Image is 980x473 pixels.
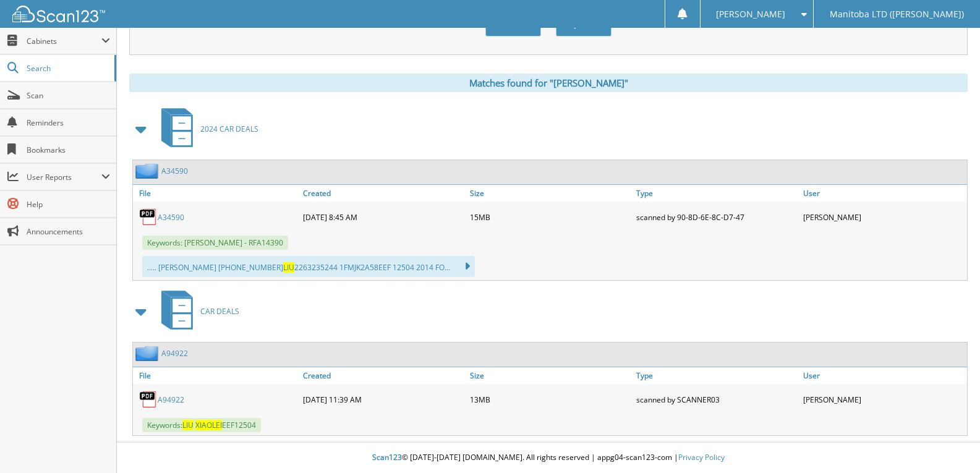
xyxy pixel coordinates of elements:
[27,117,110,128] span: Reminders
[300,367,467,384] a: Created
[678,452,725,462] a: Privacy Policy
[300,185,467,202] a: Created
[158,394,184,405] a: A94922
[161,166,188,176] a: A34590
[27,90,110,101] span: Scan
[467,185,634,202] a: Size
[133,185,300,202] a: File
[27,145,110,155] span: Bookmarks
[142,418,261,432] span: Keywords: EEF12504
[27,226,110,237] span: Announcements
[129,74,968,92] div: Matches found for "[PERSON_NAME]"
[117,443,980,473] div: © [DATE]-[DATE] [DOMAIN_NAME]. All rights reserved | appg04-scan123-com |
[142,256,475,277] div: ..... [PERSON_NAME] [PHONE_NUMBER] 2263235244 1FMJK2A58EEF 12504 2014 FO...
[918,414,980,473] iframe: Chat Widget
[716,11,785,18] span: [PERSON_NAME]
[27,36,101,46] span: Cabinets
[139,208,158,226] img: PDF.png
[158,212,184,223] a: A34590
[27,199,110,210] span: Help
[27,172,101,182] span: User Reports
[372,452,402,462] span: Scan123
[633,205,800,229] div: scanned by 90-8D-6E-8C-D7-47
[800,367,967,384] a: User
[195,420,222,430] span: XIAOLEI
[467,387,634,412] div: 13MB
[633,185,800,202] a: Type
[300,205,467,229] div: [DATE] 8:45 AM
[830,11,964,18] span: Manitoba LTD ([PERSON_NAME])
[139,390,158,409] img: PDF.png
[283,262,294,273] span: LIU
[12,6,105,22] img: scan123-logo-white.svg
[161,348,188,359] a: A94922
[182,420,194,430] span: LIU
[800,205,967,229] div: [PERSON_NAME]
[200,124,258,134] span: 2024 CAR DEALS
[800,185,967,202] a: User
[142,236,288,250] span: Keywords: [PERSON_NAME] - RFA14390
[467,367,634,384] a: Size
[633,387,800,412] div: scanned by SCANNER03
[800,387,967,412] div: [PERSON_NAME]
[467,205,634,229] div: 15MB
[154,287,239,336] a: CAR DEALS
[135,163,161,179] img: folder2.png
[27,63,108,74] span: Search
[200,306,239,317] span: CAR DEALS
[633,367,800,384] a: Type
[135,346,161,361] img: folder2.png
[133,367,300,384] a: File
[300,387,467,412] div: [DATE] 11:39 AM
[154,104,258,153] a: 2024 CAR DEALS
